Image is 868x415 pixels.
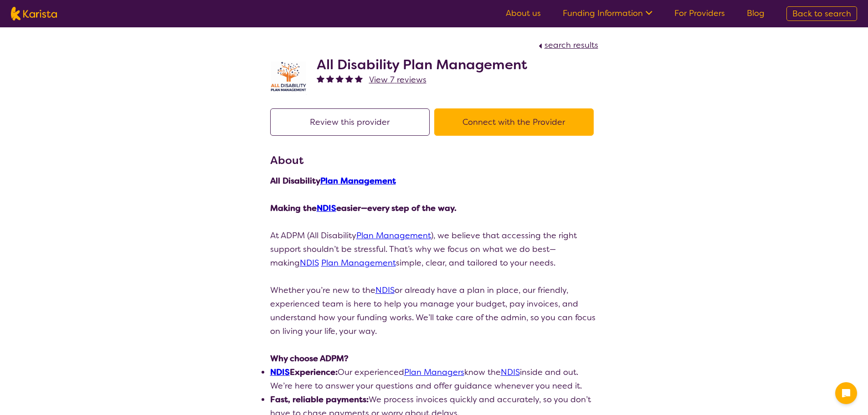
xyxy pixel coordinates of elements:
strong: Fast, reliable payments: [270,394,369,405]
a: NDIS [501,367,520,378]
h2: All Disability Plan Management [317,56,527,73]
a: Connect with the Provider [434,117,598,128]
a: Blog [747,8,765,19]
li: Our experienced know the inside and out. We’re here to answer your questions and offer guidance w... [270,365,598,393]
img: Karista logo [11,7,57,20]
a: Plan Management [321,257,396,268]
p: At ADPM (All Disability ), we believe that accessing the right support shouldn’t be stressful. Th... [270,229,598,270]
strong: All Disability [270,175,396,186]
span: View 7 reviews [369,74,426,85]
img: at5vqv0lot2lggohlylh.jpg [270,59,307,95]
strong: Experience: [270,367,338,378]
a: Funding Information [563,8,652,19]
a: For Providers [674,8,725,19]
p: Whether you’re new to the or already have a plan in place, our friendly, experienced team is here... [270,283,598,338]
a: Plan Management [320,175,396,186]
button: Connect with the Provider [434,108,594,136]
a: Plan Management [356,230,431,241]
h3: About [270,152,598,169]
img: fullstar [336,75,344,82]
a: Back to search [786,6,857,21]
strong: Making the easier—every step of the way. [270,203,457,214]
a: View 7 reviews [369,73,426,87]
img: fullstar [326,75,334,82]
a: NDIS [375,285,395,296]
a: About us [506,8,541,19]
span: Back to search [792,8,851,19]
a: Review this provider [270,117,434,128]
a: NDIS [270,367,290,378]
a: search results [536,40,598,51]
img: fullstar [345,75,353,82]
strong: Why choose ADPM? [270,353,349,364]
img: fullstar [317,75,324,82]
a: NDIS [300,257,319,268]
a: NDIS [317,203,336,214]
button: Review this provider [270,108,430,136]
a: Plan Managers [404,367,464,378]
img: fullstar [355,75,363,82]
span: search results [544,40,598,51]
